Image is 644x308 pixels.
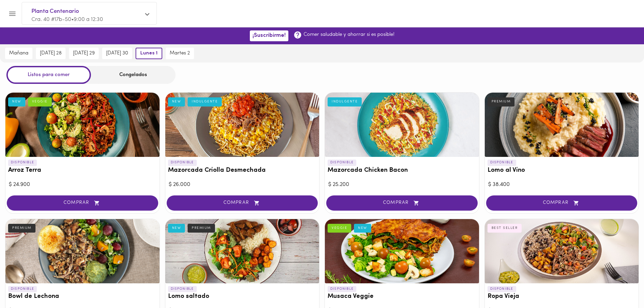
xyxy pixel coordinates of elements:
span: COMPRAR [335,200,469,206]
div: $ 25.200 [328,181,476,189]
div: VEGGIE [328,224,351,233]
span: martes 2 [170,50,190,56]
span: mañana [9,50,28,56]
span: COMPRAR [495,200,629,206]
div: INDULGENTE [188,97,222,106]
button: lunes 1 [136,48,162,59]
button: [DATE] 29 [69,48,99,59]
p: DISPONIBLE [328,286,356,292]
p: DISPONIBLE [168,160,197,166]
p: DISPONIBLE [487,286,516,292]
span: COMPRAR [175,200,310,206]
h3: Lomo al Vino [487,167,636,174]
p: DISPONIBLE [168,286,197,292]
div: Bowl de Lechona [5,219,160,283]
button: COMPRAR [7,195,158,211]
p: DISPONIBLE [8,160,37,166]
p: DISPONIBLE [8,286,37,292]
button: mañana [5,48,32,59]
p: DISPONIBLE [487,160,516,166]
div: BEST SELLER [487,224,522,233]
div: Mazorcada Criolla Desmechada [165,93,319,157]
button: [DATE] 28 [36,48,66,59]
button: Menu [4,5,21,22]
iframe: Messagebird Livechat Widget [605,269,637,301]
div: $ 24.900 [9,181,156,189]
div: Lomo saltado [165,219,319,283]
div: NEW [168,224,185,233]
div: Lomo al Vino [485,93,639,157]
div: INDULGENTE [328,97,362,106]
h3: Arroz Terra [8,167,157,174]
div: Ropa Vieja [485,219,639,283]
h3: Mazorcada Criolla Desmechada [168,167,317,174]
span: COMPRAR [15,200,150,206]
div: Mazorcada Chicken Bacon [325,93,479,157]
span: [DATE] 30 [106,50,128,56]
h3: Bowl de Lechona [8,293,157,300]
h3: Mazorcada Chicken Bacon [328,167,476,174]
button: COMPRAR [167,195,318,211]
span: Planta Centenario [31,7,140,16]
div: NEW [168,97,185,106]
div: Musaca Veggie [325,219,479,283]
span: lunes 1 [140,50,158,56]
span: [DATE] 29 [73,50,95,56]
div: $ 26.000 [169,181,316,189]
h3: Musaca Veggie [328,293,476,300]
div: PREMIUM [487,97,515,106]
div: Arroz Terra [5,93,160,157]
div: PREMIUM [8,224,35,233]
p: DISPONIBLE [328,160,356,166]
div: NEW [8,97,25,106]
h3: Ropa Vieja [487,293,636,300]
button: COMPRAR [326,195,478,211]
span: ¡Suscribirme! [253,32,286,39]
button: ¡Suscribirme! [250,30,288,41]
button: COMPRAR [486,195,638,211]
div: Congelados [91,66,175,84]
span: Cra. 40 #17b-50 • 9:00 a 12:30 [31,17,103,22]
h3: Lomo saltado [168,293,317,300]
div: PREMIUM [188,224,215,233]
div: NEW [354,224,371,233]
div: VEGGIE [28,97,52,106]
div: Listos para comer [6,66,91,84]
button: martes 2 [166,48,194,59]
button: [DATE] 30 [102,48,132,59]
span: [DATE] 28 [40,50,62,56]
p: Comer saludable y ahorrar si es posible! [304,31,395,38]
div: $ 38.400 [488,181,636,189]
